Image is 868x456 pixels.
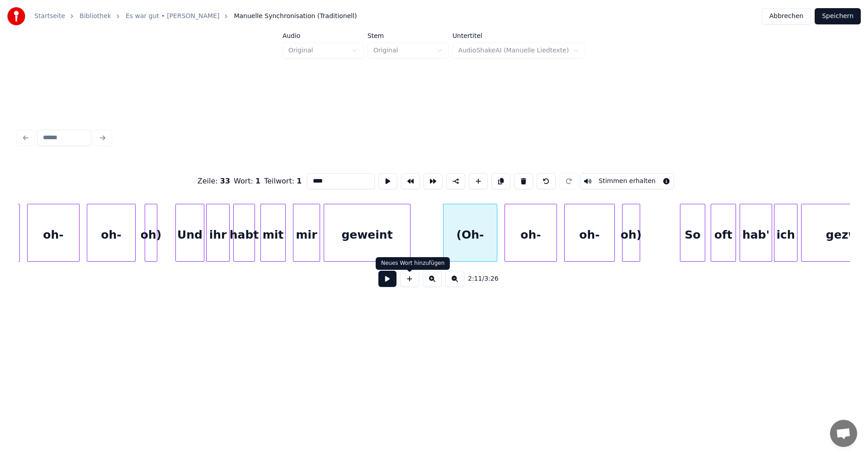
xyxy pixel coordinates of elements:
[7,7,25,25] img: youka
[762,8,811,24] button: Abbrechen
[283,33,364,39] label: Audio
[815,8,861,24] button: Speichern
[468,274,482,283] span: 2:11
[255,177,260,185] span: 1
[830,420,857,447] div: Chat öffnen
[484,274,498,283] span: 3:26
[234,12,357,21] span: Manuelle Synchronisation (Traditionell)
[34,12,65,21] a: Startseite
[198,176,230,187] div: Zeile :
[297,177,302,185] span: 1
[381,260,444,267] div: Neues Wort hinzufügen
[368,33,449,39] label: Stem
[126,12,220,21] a: Es war gut • [PERSON_NAME]
[80,12,111,21] a: Bibliothek
[234,176,260,187] div: Wort :
[34,12,357,21] nav: breadcrumb
[468,274,490,283] div: /
[453,33,586,39] label: Untertitel
[580,173,674,189] button: Toggle
[264,176,302,187] div: Teilwort :
[220,177,230,185] span: 33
